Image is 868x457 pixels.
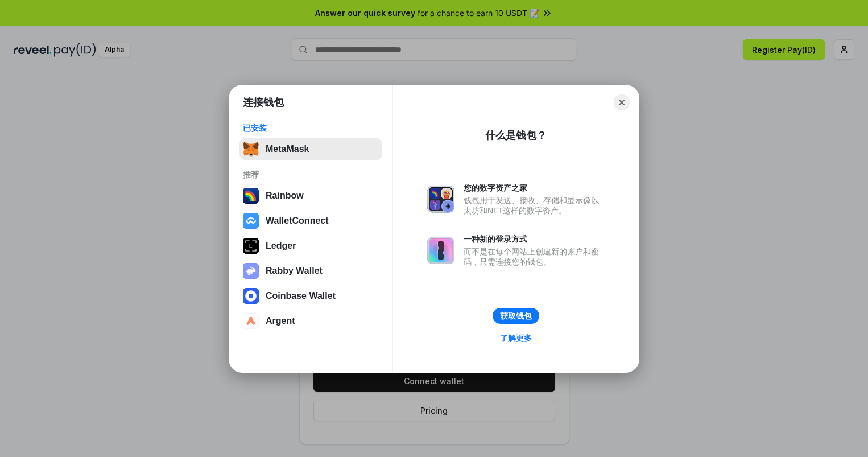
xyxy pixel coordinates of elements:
button: WalletConnect [239,209,382,232]
img: svg+xml,%3Csvg%20xmlns%3D%22http%3A%2F%2Fwww.w3.org%2F2000%2Fsvg%22%20width%3D%2228%22%20height%3... [243,238,259,254]
div: 推荐 [243,170,379,180]
div: MetaMask [266,144,309,154]
button: Rabby Wallet [239,260,382,282]
div: 了解更多 [500,333,532,343]
div: 钱包用于发送、接收、存储和显示像以太坊和NFT这样的数字资产。 [464,195,605,216]
div: 而不是在每个网站上创建新的账户和密码，只需连接您的钱包。 [464,246,605,267]
img: svg+xml,%3Csvg%20width%3D%2228%22%20height%3D%2228%22%20viewBox%3D%220%200%2028%2028%22%20fill%3D... [243,213,259,229]
div: Coinbase Wallet [266,291,336,301]
div: 您的数字资产之家 [464,183,605,193]
div: Rabby Wallet [266,266,323,276]
button: Argent [239,310,382,332]
img: svg+xml,%3Csvg%20xmlns%3D%22http%3A%2F%2Fwww.w3.org%2F2000%2Fsvg%22%20fill%3D%22none%22%20viewBox... [427,237,454,264]
button: Ledger [239,234,382,257]
img: svg+xml,%3Csvg%20xmlns%3D%22http%3A%2F%2Fwww.w3.org%2F2000%2Fsvg%22%20fill%3D%22none%22%20viewBox... [427,186,454,213]
a: 了解更多 [493,331,539,345]
button: MetaMask [239,138,382,160]
img: svg+xml,%3Csvg%20width%3D%2228%22%20height%3D%2228%22%20viewBox%3D%220%200%2028%2028%22%20fill%3D... [243,313,259,329]
div: 什么是钱包？ [485,129,547,142]
div: Rainbow [266,191,304,201]
img: svg+xml,%3Csvg%20width%3D%2228%22%20height%3D%2228%22%20viewBox%3D%220%200%2028%2028%22%20fill%3D... [243,288,259,304]
button: Close [614,94,630,110]
div: 获取钱包 [500,311,532,321]
img: svg+xml,%3Csvg%20fill%3D%22none%22%20height%3D%2233%22%20viewBox%3D%220%200%2035%2033%22%20width%... [243,141,259,157]
button: Coinbase Wallet [239,285,382,307]
img: svg+xml,%3Csvg%20xmlns%3D%22http%3A%2F%2Fwww.w3.org%2F2000%2Fsvg%22%20fill%3D%22none%22%20viewBox... [243,263,259,279]
button: Rainbow [239,184,382,207]
div: 一种新的登录方式 [464,234,605,244]
div: Ledger [266,241,296,251]
button: 获取钱包 [493,308,539,324]
div: WalletConnect [266,216,329,226]
div: 已安装 [243,123,379,133]
img: svg+xml,%3Csvg%20width%3D%22120%22%20height%3D%22120%22%20viewBox%3D%220%200%20120%20120%22%20fil... [243,188,259,204]
h1: 连接钱包 [243,96,284,109]
div: Argent [266,316,295,326]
